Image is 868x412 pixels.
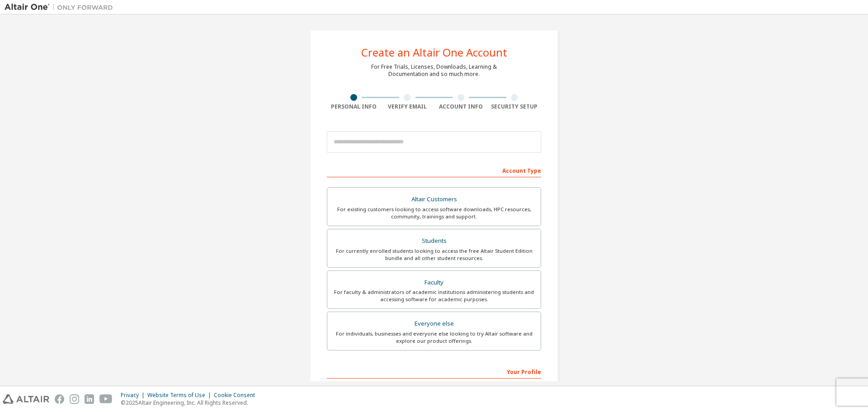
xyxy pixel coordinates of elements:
[333,247,535,262] div: For currently enrolled students looking to access the free Altair Student Edition bundle and all ...
[333,330,535,345] div: For individuals, businesses and everyone else looking to try Altair software and explore our prod...
[55,394,64,404] img: facebook.svg
[5,3,118,12] img: Altair One
[147,392,214,399] div: Website Terms of Use
[327,163,541,177] div: Account Type
[99,394,113,404] img: youtube.svg
[333,289,535,303] div: For faculty & administrators of academic institutions administering students and accessing softwa...
[434,103,488,110] div: Account Info
[381,103,434,110] div: Verify Email
[121,392,147,399] div: Privacy
[121,399,260,407] p: © 2025 Altair Engineering, Inc. All Rights Reserved.
[333,276,535,289] div: Faculty
[333,317,535,330] div: Everyone else
[371,63,497,78] div: For Free Trials, Licenses, Downloads, Learning & Documentation and so much more.
[327,103,381,110] div: Personal Info
[333,193,535,206] div: Altair Customers
[85,394,94,404] img: linkedin.svg
[361,47,507,58] div: Create an Altair One Account
[488,103,542,110] div: Security Setup
[333,206,535,220] div: For existing customers looking to access software downloads, HPC resources, community, trainings ...
[70,394,79,404] img: instagram.svg
[333,235,535,247] div: Students
[214,392,260,399] div: Cookie Consent
[3,394,49,404] img: altair_logo.svg
[327,364,541,379] div: Your Profile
